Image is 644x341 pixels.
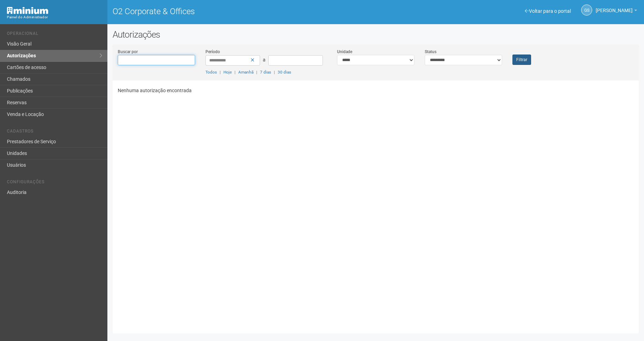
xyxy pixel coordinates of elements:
[263,57,266,62] span: a
[278,70,291,75] a: 30 dias
[7,14,102,20] div: Painel do Administrador
[7,31,102,38] li: Operacional
[238,70,253,75] a: Amanhã
[113,7,371,16] h1: O2 Corporate & Offices
[220,70,221,75] span: |
[7,129,102,136] li: Cadastros
[256,70,257,75] span: |
[274,70,275,75] span: |
[113,29,639,40] h2: Autorizações
[596,9,637,14] a: [PERSON_NAME]
[512,55,531,65] button: Filtrar
[596,1,633,13] span: Gabriela Souza
[260,70,271,75] a: 7 dias
[425,49,436,55] label: Status
[581,4,592,16] a: GS
[223,70,232,75] a: Hoje
[525,8,571,14] a: Voltar para o portal
[205,49,220,55] label: Período
[7,7,48,14] img: Minium
[337,49,352,55] label: Unidade
[234,70,236,75] span: |
[205,70,217,75] a: Todos
[7,179,102,187] li: Configurações
[118,87,634,94] p: Nenhuma autorização encontrada
[118,49,138,55] label: Buscar por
